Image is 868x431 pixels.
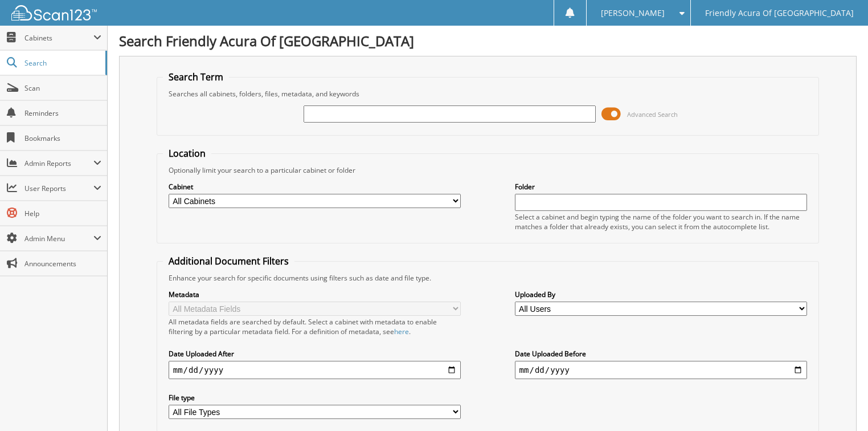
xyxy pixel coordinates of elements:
div: All metadata fields are searched by default. Select a cabinet with metadata to enable filtering b... [169,317,461,336]
span: Admin Menu [24,234,93,243]
span: Reminders [24,108,101,118]
input: end [515,361,808,379]
legend: Location [163,147,211,160]
div: Searches all cabinets, folders, files, metadata, and keywords [163,89,813,99]
div: Enhance your search for specific documents using filters such as date and file type. [163,273,813,283]
legend: Search Term [163,71,229,83]
span: Scan [24,83,101,93]
span: Cabinets [24,33,93,43]
label: Date Uploaded Before [515,349,808,359]
img: scan123-logo-white.svg [11,5,97,21]
span: User Reports [24,184,93,193]
div: Select a cabinet and begin typing the name of the folder you want to search in. If the name match... [515,212,808,231]
h1: Search Friendly Acura Of [GEOGRAPHIC_DATA] [119,31,857,50]
span: Search [24,58,100,68]
span: Friendly Acura Of [GEOGRAPHIC_DATA] [705,10,854,17]
a: here [394,327,409,336]
span: Advanced Search [627,110,678,119]
legend: Additional Document Filters [163,255,294,267]
input: start [169,361,461,379]
label: Date Uploaded After [169,349,461,359]
label: Cabinet [169,182,461,192]
span: Help [24,209,101,218]
label: File type [169,393,461,402]
label: Uploaded By [515,290,808,299]
span: [PERSON_NAME] [601,10,665,17]
label: Metadata [169,290,461,299]
label: Folder [515,182,808,192]
span: Admin Reports [24,158,93,168]
div: Optionally limit your search to a particular cabinet or folder [163,165,813,175]
span: Bookmarks [24,133,101,143]
span: Announcements [24,259,101,269]
iframe: Chat Widget [811,376,868,431]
